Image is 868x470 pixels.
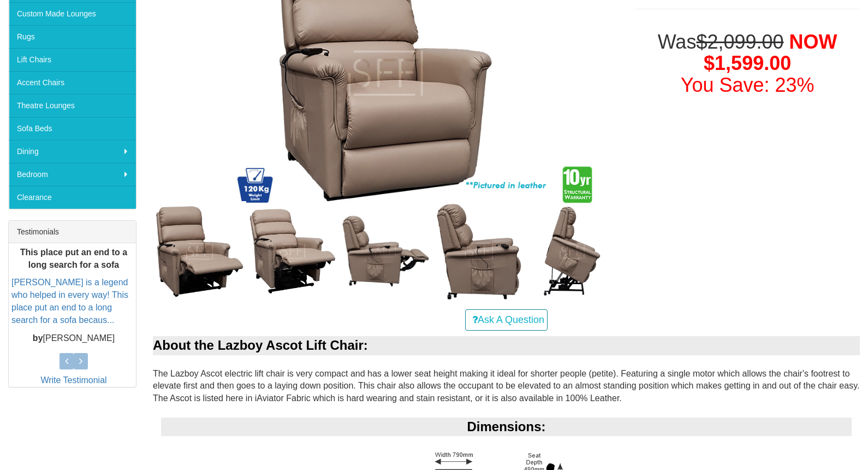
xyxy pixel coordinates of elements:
[161,418,852,436] div: Dimensions:
[11,278,128,325] a: [PERSON_NAME] is a legend who helped in every way! This place put an end to a long search for a s...
[33,333,43,343] b: by
[11,332,136,345] p: [PERSON_NAME]
[635,31,860,96] h1: Was
[9,94,136,117] a: Theatre Lounges
[9,221,136,243] div: Testimonials
[9,48,136,71] a: Lift Chairs
[9,2,136,25] a: Custom Made Lounges
[465,309,548,331] a: Ask A Question
[9,186,136,209] a: Clearance
[40,375,106,385] a: Write Testimonial
[9,117,136,140] a: Sofa Beds
[9,140,136,163] a: Dining
[9,71,136,94] a: Accent Chairs
[20,248,127,269] b: This place put an end to a long search for a sofa
[696,31,783,53] del: $2,099.00
[704,31,837,75] span: NOW $1,599.00
[153,336,860,355] div: About the Lazboy Ascot Lift Chair:
[9,25,136,48] a: Rugs
[9,163,136,186] a: Bedroom
[681,74,815,96] font: You Save: 23%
